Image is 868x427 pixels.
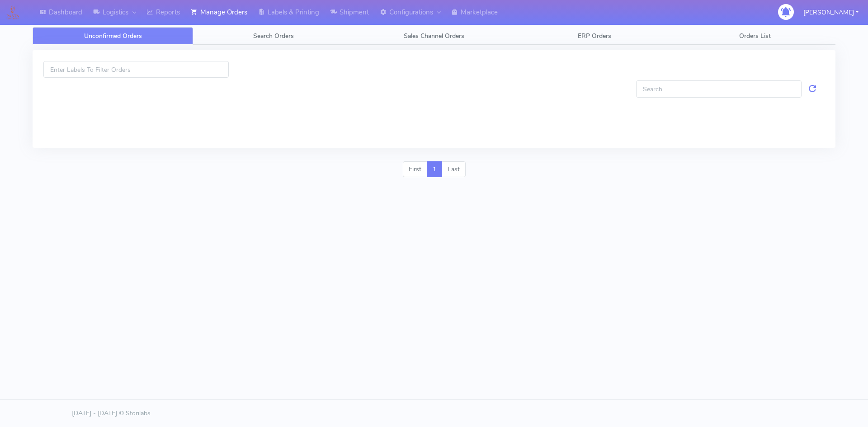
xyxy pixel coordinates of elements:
[739,32,771,40] span: Orders List
[797,3,865,22] button: [PERSON_NAME]
[43,61,229,78] input: Enter Labels To Filter Orders
[578,32,611,40] span: ERP Orders
[404,32,464,40] span: Sales Channel Orders
[84,32,142,40] span: Unconfirmed Orders
[427,161,442,178] a: 1
[253,32,294,40] span: Search Orders
[33,27,835,45] ul: Tabs
[636,80,802,97] input: Search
